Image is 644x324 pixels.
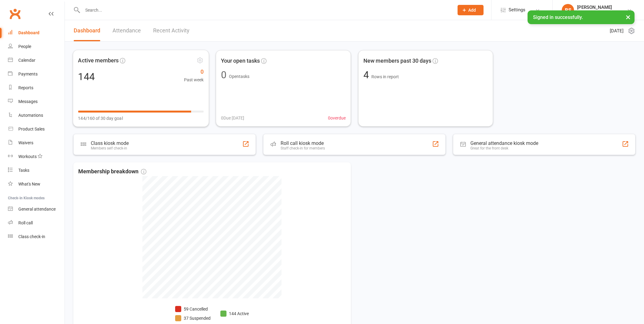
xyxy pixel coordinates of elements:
[363,57,431,65] span: New members past 30 days
[81,6,450,14] input: Search...
[78,72,94,81] div: 144
[562,4,574,16] div: BS
[18,207,56,212] div: General attendance
[468,8,476,13] span: Add
[8,150,64,164] a: Workouts
[7,6,23,21] a: Clubworx
[8,216,64,230] a: Roll call
[18,234,45,239] div: Class check-in
[470,140,538,146] div: General attendance kiosk mode
[8,136,64,150] a: Waivers
[18,113,43,118] div: Automations
[18,58,35,63] div: Calendar
[18,182,40,186] div: What's New
[221,57,260,65] span: Your open tasks
[153,20,190,41] a: Recent Activity
[18,140,33,145] div: Waivers
[91,146,129,150] div: Members self check-in
[78,167,146,176] span: Membership breakdown
[8,95,64,109] a: Messages
[363,69,371,81] span: 4
[221,70,226,80] div: 0
[220,310,249,317] li: 144 Active
[91,140,129,146] div: Class kiosk mode
[18,127,45,131] div: Product Sales
[184,76,204,83] span: Past week
[18,154,37,159] div: Workouts
[458,5,484,15] button: Add
[18,30,39,35] div: Dashboard
[78,115,123,122] span: 144/160 of 30 day goal
[281,146,325,150] div: Staff check-in for members
[577,10,616,16] div: Staying Active Bondi
[18,44,31,49] div: People
[8,26,64,40] a: Dashboard
[175,315,211,322] li: 37 Suspended
[74,20,100,41] a: Dashboard
[281,140,325,146] div: Roll call kiosk mode
[8,40,64,53] a: People
[470,146,538,150] div: Great for the front desk
[328,115,346,121] span: 0 overdue
[229,74,249,79] span: Open tasks
[610,27,624,35] span: [DATE]
[8,202,64,216] a: General attendance kiosk mode
[8,109,64,122] a: Automations
[509,3,525,17] span: Settings
[18,72,38,76] div: Payments
[8,164,64,177] a: Tasks
[175,306,211,312] li: 59 Cancelled
[577,5,616,10] div: [PERSON_NAME]
[8,67,64,81] a: Payments
[18,85,33,90] div: Reports
[78,56,119,65] span: Active members
[533,14,583,20] span: Signed in successfully.
[8,122,64,136] a: Product Sales
[8,81,64,95] a: Reports
[221,115,244,121] span: 0 Due [DATE]
[18,168,29,173] div: Tasks
[184,67,204,76] span: 0
[18,220,33,225] div: Roll call
[371,74,399,79] span: Rows in report
[112,20,141,41] a: Attendance
[8,230,64,244] a: Class kiosk mode
[18,99,38,104] div: Messages
[8,177,64,191] a: What's New
[8,53,64,67] a: Calendar
[623,10,634,24] button: ×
